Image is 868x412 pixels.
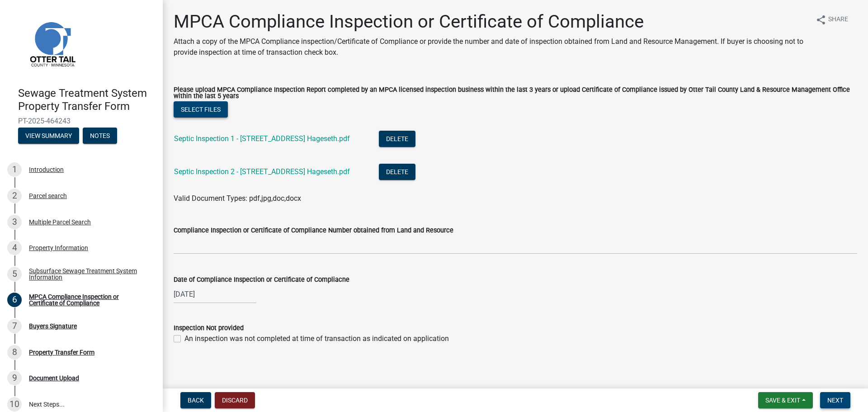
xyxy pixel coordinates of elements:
[827,397,843,404] span: Next
[29,294,148,306] div: MPCA Compliance Inspection or Certificate of Compliance
[29,375,79,381] div: Document Upload
[379,168,415,177] wm-modal-confirm: Delete Document
[18,133,79,140] wm-modal-confirm: Summary
[820,392,850,408] button: Next
[18,87,156,113] h4: Sewage Treatment System Property Transfer Form
[7,293,22,307] div: 6
[808,11,855,28] button: shareShare
[174,285,256,303] input: mm/dd/yyyy
[7,267,22,281] div: 5
[174,101,228,118] button: Select files
[29,245,88,251] div: Property Information
[18,117,145,125] span: PT-2025-464243
[828,14,848,25] span: Share
[379,135,415,144] wm-modal-confirm: Delete Document
[174,134,350,143] a: Septic Inspection 1 - [STREET_ADDRESS] Hageseth.pdf
[7,189,22,203] div: 2
[379,131,415,147] button: Delete
[29,193,67,199] div: Parcel search
[215,392,255,408] button: Discard
[18,128,79,144] button: View Summary
[7,241,22,255] div: 4
[174,194,301,203] span: Valid Document Types: pdf,jpg,doc,docx
[29,323,77,329] div: Buyers Signature
[379,164,415,180] button: Delete
[29,268,148,280] div: Subsurface Sewage Treatment System Information
[7,397,22,412] div: 10
[29,219,91,225] div: Multiple Parcel Search
[765,397,800,404] span: Save & Exit
[174,167,350,176] a: Septic Inspection 2 - [STREET_ADDRESS] Hageseth.pdf
[174,87,857,100] label: Please upload MPCA Compliance Inspection Report completed by an MPCA licensed inspection business...
[7,371,22,385] div: 9
[7,162,22,177] div: 1
[29,166,64,173] div: Introduction
[188,397,204,404] span: Back
[83,133,117,140] wm-modal-confirm: Notes
[174,325,244,331] label: Inspection Not provided
[7,345,22,360] div: 8
[174,227,453,234] label: Compliance Inspection or Certificate of Compliance Number obtained from Land and Resource
[758,392,813,408] button: Save & Exit
[174,36,808,58] p: Attach a copy of the MPCA Compliance inspection/Certificate of Compliance or provide the number a...
[29,349,94,355] div: Property Transfer Form
[184,333,449,344] label: An inspection was not completed at time of transaction as indicated on application
[83,128,117,144] button: Notes
[18,9,86,77] img: Otter Tail County, Minnesota
[180,392,211,408] button: Back
[816,14,826,25] i: share
[7,319,22,333] div: 7
[174,277,349,283] label: Date of Compliance Inspection or Certificate of Compliacne
[7,215,22,229] div: 3
[174,11,808,33] h1: MPCA Compliance Inspection or Certificate of Compliance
